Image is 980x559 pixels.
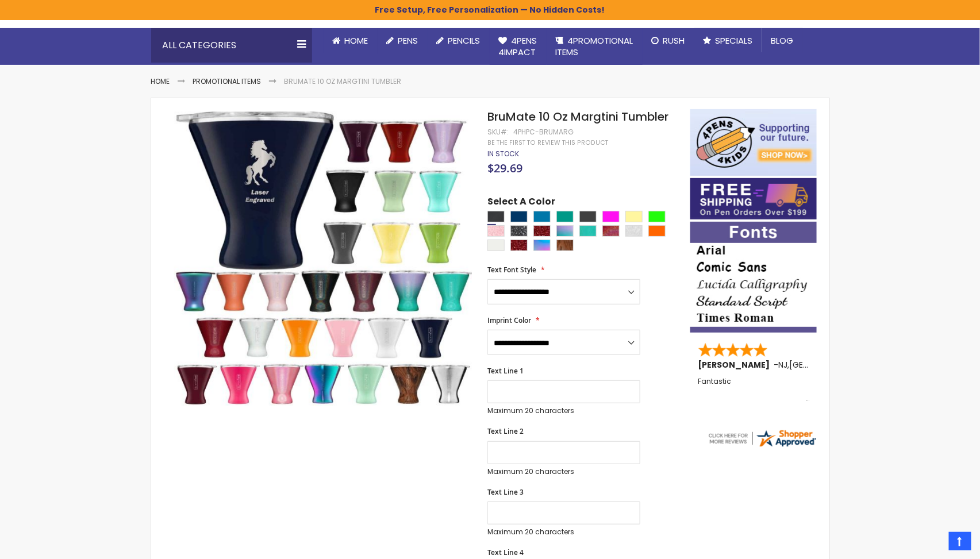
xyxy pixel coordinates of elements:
div: Glitter Ruby Red [602,225,620,237]
span: 4PROMOTIONAL ITEMS [556,34,633,58]
div: Ice White [487,240,505,251]
img: Free shipping on orders over $199 [690,178,817,219]
a: Home [151,76,170,86]
img: 4pens.com widget logo [707,428,817,449]
div: 4PHPC-BRUMARG [513,128,574,137]
img: 4pens 4 kids [690,109,817,176]
strong: SKU [487,127,509,137]
a: Pens [378,28,428,53]
a: Home [324,28,378,53]
a: Be the first to review this product [487,138,608,147]
img: font-personalization-examples [690,222,817,333]
div: Glitter Blush Pink [487,225,505,237]
div: Seafoam Green [556,211,574,222]
span: Text Line 4 [487,548,524,557]
span: Blog [771,34,794,47]
span: NJ [779,359,788,371]
a: Rush [643,28,694,53]
a: 4pens.com certificate URL [707,441,817,451]
span: - , [774,359,874,371]
span: Specials [716,34,753,47]
div: Neon Pink [602,211,620,222]
a: Blog [762,28,803,53]
li: BruMate 10 Oz Margtini Tumbler [285,77,402,86]
a: 4PROMOTIONALITEMS [547,28,643,65]
div: Aqua [533,211,551,222]
div: Glitter Mermaid [556,225,574,237]
div: Rainbow Titanium [533,240,551,251]
span: Text Line 1 [487,366,524,376]
a: Promotional Items [193,76,262,86]
span: In stock [487,149,519,159]
div: Glitter White [625,225,643,237]
div: All Categories [151,28,312,63]
span: [PERSON_NAME] [698,359,774,371]
div: Merlot Red [510,240,528,251]
a: Top [949,532,971,550]
span: Pens [398,34,418,47]
span: Text Font Style [487,265,536,275]
p: Maximum 20 characters [487,527,640,537]
span: Text Line 2 [487,426,524,436]
span: Pencils [448,34,481,47]
span: Rush [663,34,685,47]
p: Maximum 20 characters [487,406,640,415]
a: Specials [694,28,762,53]
span: $29.69 [487,160,522,176]
div: Availability [487,149,519,159]
span: BruMate 10 Oz Margtini Tumbler [487,109,668,125]
a: 4Pens4impact [490,28,547,65]
span: Text Line 3 [487,487,524,497]
div: Walnut Brown [556,240,574,251]
div: Matte Black [487,211,505,222]
div: Glitter Merlot Red [533,225,551,237]
div: Daisy Yellow [625,211,643,222]
span: Select A Color [487,195,555,211]
span: [GEOGRAPHIC_DATA] [790,359,874,371]
div: Grey Charcoal [579,211,597,222]
div: Navy Blue [510,211,528,222]
span: Imprint Color [487,315,531,325]
div: Hunter Orange [648,225,666,237]
span: Home [345,34,368,47]
p: Maximum 20 characters [487,467,640,476]
div: Glitter Peacock [579,225,597,237]
span: 4Pens 4impact [499,34,537,58]
div: Electric Green [648,211,666,222]
div: Glitter Charcoal Gray [510,225,528,237]
a: Pencils [428,28,490,53]
div: Fantastic [698,377,810,402]
img: BruMate 10 Oz Margtini Tumbler [174,107,472,406]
